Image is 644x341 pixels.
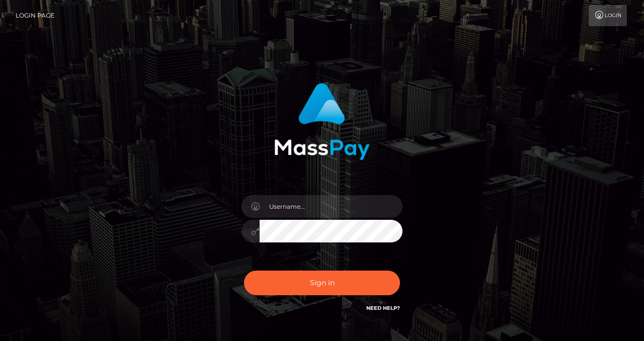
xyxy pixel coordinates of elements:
[16,5,54,26] a: Login Page
[274,83,370,160] img: MassPay Login
[260,195,403,218] input: Username...
[366,305,400,311] a: Need Help?
[244,271,400,295] button: Sign in
[589,5,627,26] a: Login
